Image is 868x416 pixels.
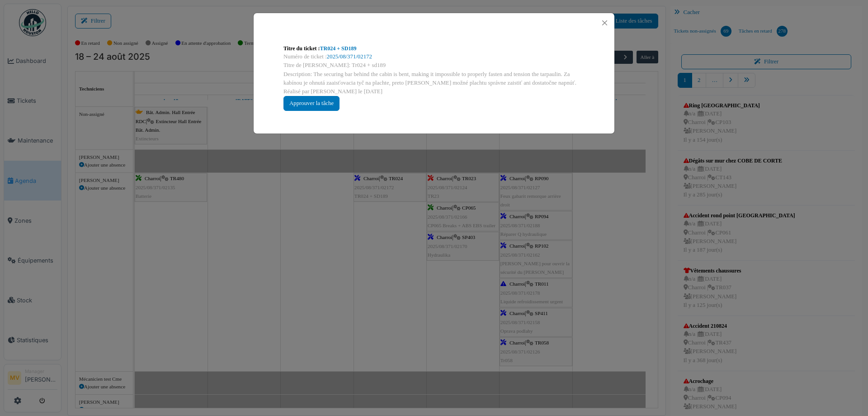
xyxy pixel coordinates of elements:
[283,61,585,70] div: Titre de [PERSON_NAME]: Tr024 + sd189
[283,44,585,53] div: Titre du ticket :
[283,96,340,111] div: Approuver la tâche
[283,87,585,96] div: Réalisé par [PERSON_NAME] le [DATE]
[599,17,611,29] button: Close
[320,45,357,52] a: TR024 + SD189
[327,53,372,60] a: 2025/08/371/02172
[283,53,585,61] div: Numéro de ticket :
[283,70,585,87] div: Description: The securing bar behind the cabin is bent, making it impossible to properly fasten a...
